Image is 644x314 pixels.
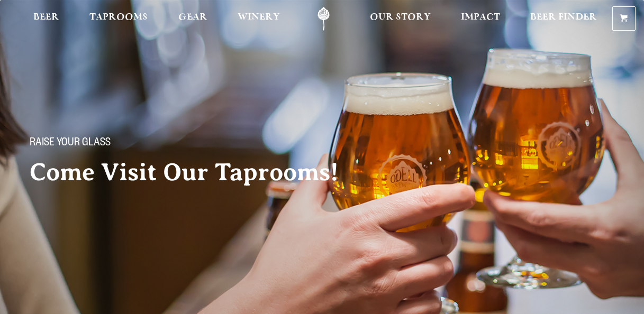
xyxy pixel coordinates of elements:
[530,13,597,22] span: Beer Finder
[83,7,155,31] a: Taprooms
[89,13,148,22] span: Taprooms
[33,13,59,22] span: Beer
[231,7,287,31] a: Winery
[178,13,207,22] span: Gear
[30,159,360,186] h2: Come Visit Our Taprooms!
[370,13,431,22] span: Our Story
[461,13,500,22] span: Impact
[238,13,280,22] span: Winery
[304,7,343,31] a: Odell Home
[363,7,438,31] a: Our Story
[454,7,507,31] a: Impact
[523,7,604,31] a: Beer Finder
[30,137,111,151] span: Raise your glass
[171,7,214,31] a: Gear
[26,7,66,31] a: Beer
